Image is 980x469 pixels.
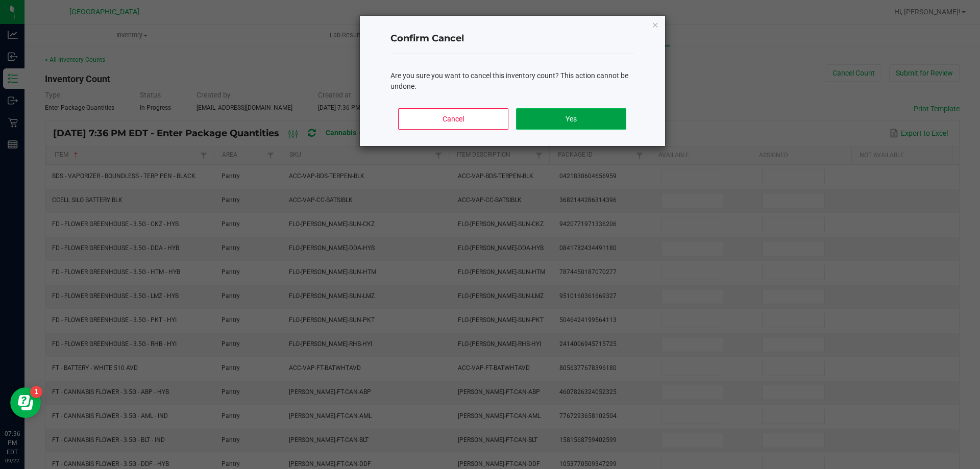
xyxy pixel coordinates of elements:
[516,108,626,130] button: Yes
[30,386,42,398] iframe: Resource center unread badge
[390,32,634,45] h4: Confirm Cancel
[398,108,508,130] button: Cancel
[10,387,41,418] iframe: Resource center
[652,18,659,31] button: Close
[390,70,634,92] div: Are you sure you want to cancel this inventory count? This action cannot be undone.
